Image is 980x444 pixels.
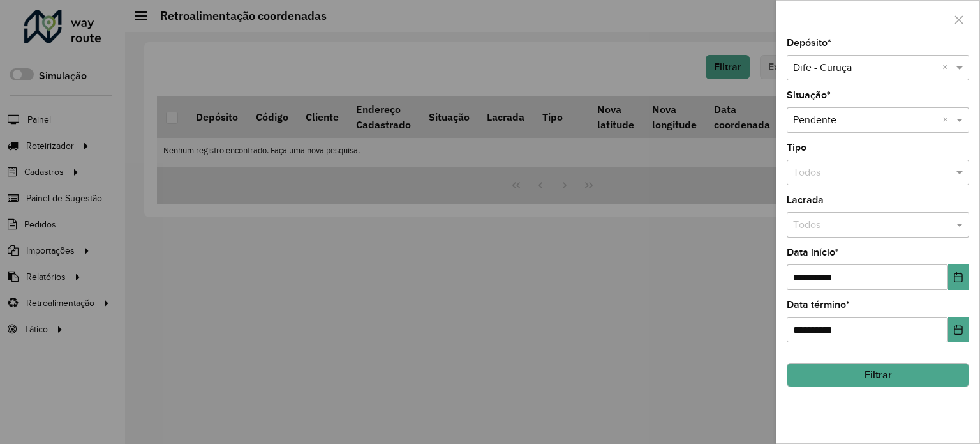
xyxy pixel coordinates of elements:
[787,140,806,155] label: Tipo
[948,264,969,290] button: Choose Date
[942,60,953,75] span: Clear all
[942,112,953,128] span: Clear all
[787,192,824,208] label: Lacrada
[787,363,969,387] button: Filtrar
[787,88,831,103] label: Situação
[787,35,831,50] label: Depósito
[787,297,850,312] label: Data término
[948,317,969,342] button: Choose Date
[787,245,839,260] label: Data início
